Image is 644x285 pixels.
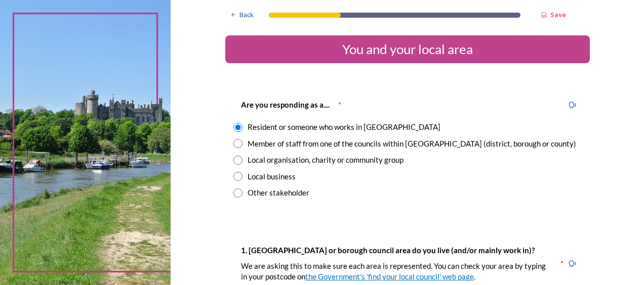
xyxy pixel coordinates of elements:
[229,39,586,59] div: You and your local area
[241,246,535,255] strong: 1. [GEOGRAPHIC_DATA] or borough council area do you live (and/or mainly work in)?
[239,10,254,20] span: Back
[305,272,474,281] a: the Government's 'find your local council' web page
[248,121,440,133] div: Resident or someone who works in [GEOGRAPHIC_DATA]
[248,138,576,150] div: Member of staff from one of the councils within [GEOGRAPHIC_DATA] (district, borough or county)
[241,261,552,282] p: We are asking this to make sure each area is represented. You can check your area by typing in yo...
[241,100,330,109] strong: Are you responding as a....
[550,10,566,19] strong: Save
[248,154,404,166] div: Local organisation, charity or community group
[248,171,296,182] div: Local business
[248,187,309,199] div: Other stakeholder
